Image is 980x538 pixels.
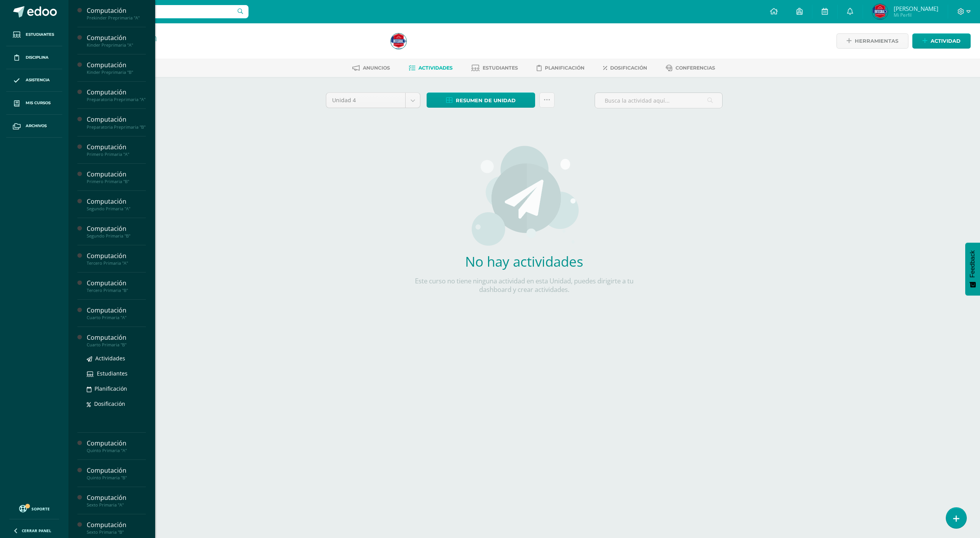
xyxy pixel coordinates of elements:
[603,62,647,74] a: Dosificación
[87,88,146,102] a: ComputaciónPreparatoria Preprimaria "A"
[6,69,62,92] a: Asistencia
[95,355,125,362] span: Actividades
[87,143,146,152] div: Computación
[965,243,980,295] button: Feedback - Mostrar encuesta
[98,32,381,43] h1: Computación
[87,439,146,453] a: ComputaciónQuinto Primaria "A"
[409,277,639,294] p: Este curso no tiene ninguna actividad en esta Unidad, puedes dirigirte a tu dashboard y crear act...
[26,77,50,83] span: Asistencia
[87,115,146,129] a: ComputaciónPreparatoria Preprimaria "B"
[87,33,146,42] div: Computación
[87,252,146,260] div: Computación
[6,92,62,115] a: Mis cursos
[855,34,898,48] span: Herramientas
[418,65,453,71] span: Actividades
[87,224,146,239] a: ComputaciónSegundo Primaria "B"
[87,333,146,342] div: Computación
[87,315,146,320] div: Cuarto Primaria "A"
[87,439,146,448] div: Computación
[471,62,518,74] a: Estudiantes
[87,152,146,157] div: Primero Primaria "A"
[87,521,146,535] a: ComputaciónSexto Primaria "B"
[87,448,146,453] div: Quinto Primaria "A"
[363,65,390,71] span: Anuncios
[894,12,938,18] span: Mi Perfil
[87,197,146,206] div: Computación
[894,5,938,12] span: [PERSON_NAME]
[87,306,146,315] div: Computación
[26,123,47,129] span: Archivos
[332,93,399,108] span: Unidad 4
[6,115,62,138] a: Archivos
[87,260,146,266] div: Tercero Primaria "A"
[87,61,146,75] a: ComputaciónKinder Preprimaria "B"
[87,15,146,21] div: Prekinder Preprimaria "A"
[87,61,146,70] div: Computación
[87,399,146,408] a: Dosificación
[97,370,128,377] span: Estudiantes
[26,54,49,61] span: Disciplina
[469,145,579,246] img: activities.png
[595,93,722,108] input: Busca la actividad aquí...
[94,385,127,392] span: Planificación
[98,43,381,50] div: Tercero Primaria 'A'
[87,502,146,508] div: Sexto Primaria "A"
[87,6,146,21] a: ComputaciónPrekinder Preprimaria "A"
[391,33,406,49] img: 6567dd4201f82c4dcbe86bc0297fb11a.png
[409,252,639,271] h2: No hay actividades
[9,503,59,514] a: Soporte
[87,197,146,211] a: ComputaciónSegundo Primaria "A"
[326,93,420,108] a: Unidad 4
[87,252,146,266] a: ComputaciónTercero Primaria "A"
[931,34,961,48] span: Actividad
[87,475,146,480] div: Quinto Primaria "B"
[456,93,516,108] span: Resumen de unidad
[666,62,715,74] a: Conferencias
[73,5,248,18] input: Busca un usuario...
[26,100,51,106] span: Mis cursos
[94,400,125,407] span: Dosificación
[87,306,146,320] a: ComputaciónCuarto Primaria "A"
[483,65,518,71] span: Estudiantes
[836,33,908,49] a: Herramientas
[969,250,976,278] span: Feedback
[87,466,146,480] a: ComputaciónQuinto Primaria "B"
[912,33,971,49] a: Actividad
[352,62,390,74] a: Anuncios
[87,124,146,130] div: Preparatoria Preprimaria "B"
[87,354,146,363] a: Actividades
[87,6,146,15] div: Computación
[872,4,888,19] img: 6567dd4201f82c4dcbe86bc0297fb11a.png
[87,342,146,348] div: Cuarto Primaria "B"
[409,62,453,74] a: Actividades
[87,529,146,535] div: Sexto Primaria "B"
[87,466,146,475] div: Computación
[87,493,146,502] div: Computación
[87,233,146,239] div: Segundo Primaria "B"
[26,31,54,38] span: Estudiantes
[545,65,584,71] span: Planificación
[87,97,146,102] div: Preparatoria Preprimaria "A"
[87,521,146,529] div: Computación
[87,143,146,157] a: ComputaciónPrimero Primaria "A"
[6,46,62,69] a: Disciplina
[87,88,146,97] div: Computación
[87,279,146,288] div: Computación
[87,42,146,48] div: Kinder Preprimaria "A"
[31,506,50,512] span: Soporte
[87,70,146,75] div: Kinder Preprimaria "B"
[87,170,146,179] div: Computación
[6,23,62,46] a: Estudiantes
[87,170,146,184] a: ComputaciónPrimero Primaria "B"
[87,33,146,48] a: ComputaciónKinder Preprimaria "A"
[537,62,584,74] a: Planificación
[610,65,647,71] span: Dosificación
[87,288,146,293] div: Tercero Primaria "B"
[87,206,146,211] div: Segundo Primaria "A"
[675,65,715,71] span: Conferencias
[87,384,146,393] a: Planificación
[22,528,51,533] span: Cerrar panel
[87,279,146,293] a: ComputaciónTercero Primaria "B"
[87,179,146,184] div: Primero Primaria "B"
[427,93,535,108] a: Resumen de unidad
